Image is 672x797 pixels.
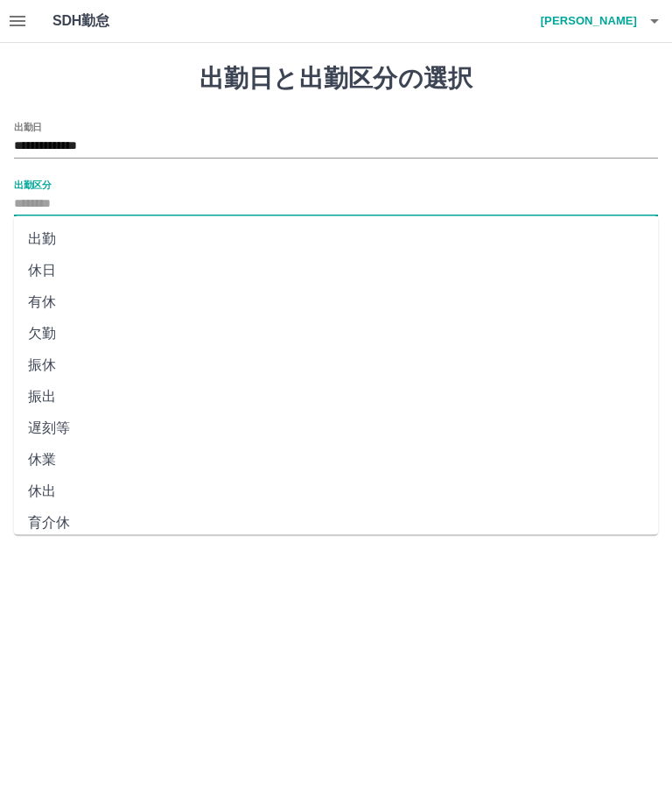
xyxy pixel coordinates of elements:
li: 出勤 [14,223,658,255]
li: 欠勤 [14,318,658,349]
li: 遅刻等 [14,413,658,444]
li: 休日 [14,255,658,286]
label: 出勤区分 [14,178,51,191]
li: 振出 [14,381,658,413]
h1: 出勤日と出勤区分の選択 [14,64,658,94]
li: 休出 [14,476,658,507]
label: 出勤日 [14,120,42,133]
li: 休業 [14,444,658,476]
li: 有休 [14,286,658,318]
li: 振休 [14,349,658,381]
li: 育介休 [14,507,658,539]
